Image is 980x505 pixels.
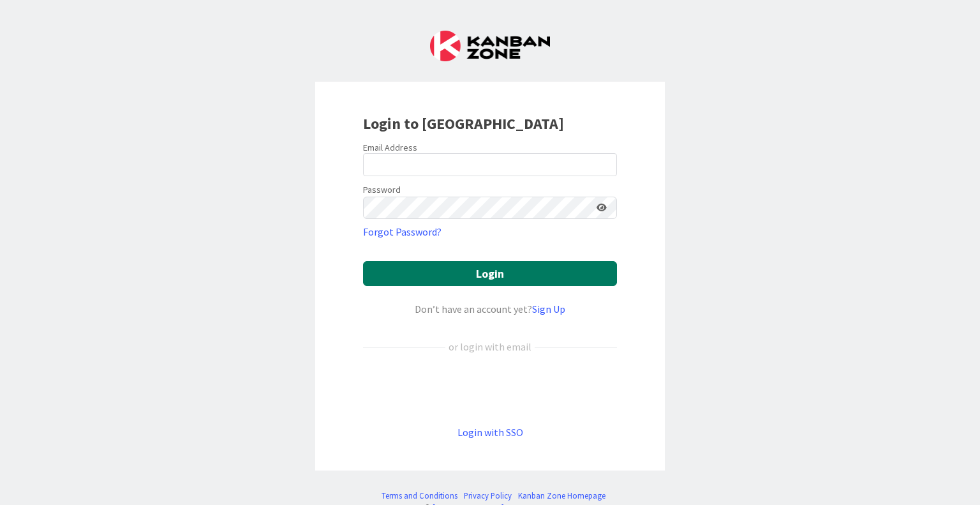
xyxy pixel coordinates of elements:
[363,142,417,153] label: Email Address
[464,490,512,502] a: Privacy Policy
[363,224,442,239] a: Forgot Password?
[457,426,523,439] a: Login with SSO
[532,303,565,315] a: Sign Up
[363,301,617,317] div: Don’t have an account yet?
[363,183,401,197] label: Password
[518,490,605,502] a: Kanban Zone Homepage
[357,375,623,403] iframe: Sign in with Google Button
[382,490,457,502] a: Terms and Conditions
[430,31,550,61] img: Kanban Zone
[363,261,617,286] button: Login
[363,114,564,133] b: Login to [GEOGRAPHIC_DATA]
[445,339,535,354] div: or login with email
